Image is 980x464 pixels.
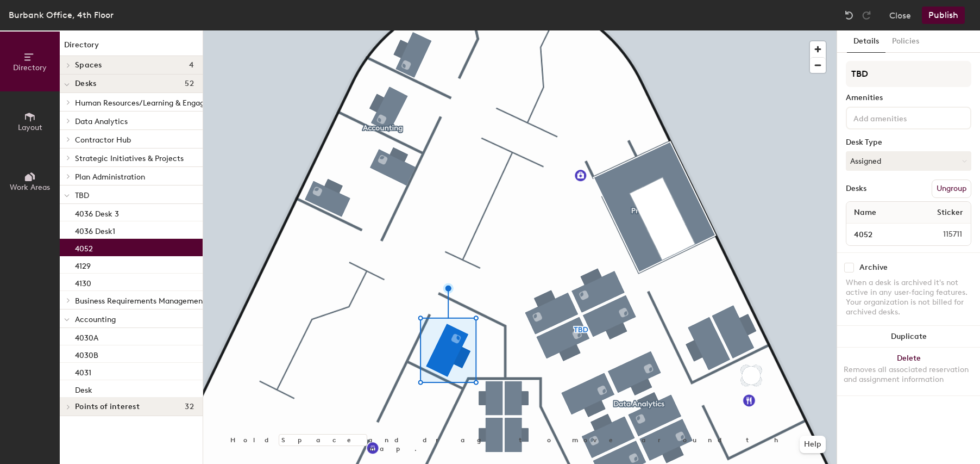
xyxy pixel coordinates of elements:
[922,7,965,24] button: Publish
[75,403,140,411] span: Points of interest
[75,61,102,70] span: Spaces
[75,296,206,306] span: Business Requirements Management
[75,330,98,343] p: 4030A
[849,203,882,222] span: Name
[889,7,911,24] button: Close
[75,348,98,360] p: 4030B
[846,94,971,102] div: Amenities
[917,228,969,240] span: 115711
[60,39,203,56] h1: Directory
[932,203,969,222] span: Sticker
[837,326,980,348] button: Duplicate
[9,8,114,22] div: Burbank Office, 4th Floor
[846,184,866,193] div: Desks
[75,276,91,288] p: 4130
[847,30,885,53] button: Details
[75,117,128,126] span: Data Analytics
[75,206,119,219] p: 4036 Desk 3
[18,123,42,132] span: Layout
[846,151,971,171] button: Assigned
[844,365,973,385] div: Removes all associated reservation and assignment information
[75,172,145,182] span: Plan Administration
[837,348,980,395] button: DeleteRemoves all associated reservation and assignment information
[189,61,194,70] span: 4
[75,315,116,324] span: Accounting
[75,191,89,200] span: TBD
[75,98,228,108] span: Human Resources/Learning & Engagement
[844,10,855,21] img: Undo
[849,227,917,242] input: Unnamed desk
[846,138,971,147] div: Desk Type
[846,278,971,317] div: When a desk is archived it's not active in any user-facing features. Your organization is not bil...
[75,154,184,163] span: Strategic Initiatives & Projects
[10,183,50,192] span: Work Areas
[75,382,92,395] p: Desk
[75,365,91,378] p: 4031
[800,436,826,453] button: Help
[75,79,96,88] span: Desks
[185,79,194,88] span: 52
[75,135,131,145] span: Contractor Hub
[13,63,47,72] span: Directory
[932,180,971,198] button: Ungroup
[185,403,194,411] span: 32
[861,10,872,21] img: Redo
[885,30,926,53] button: Policies
[75,241,93,253] p: 4052
[75,224,115,236] p: 4036 Desk1
[75,258,91,271] p: 4129
[859,263,888,272] div: Archive
[851,111,949,124] input: Add amenities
